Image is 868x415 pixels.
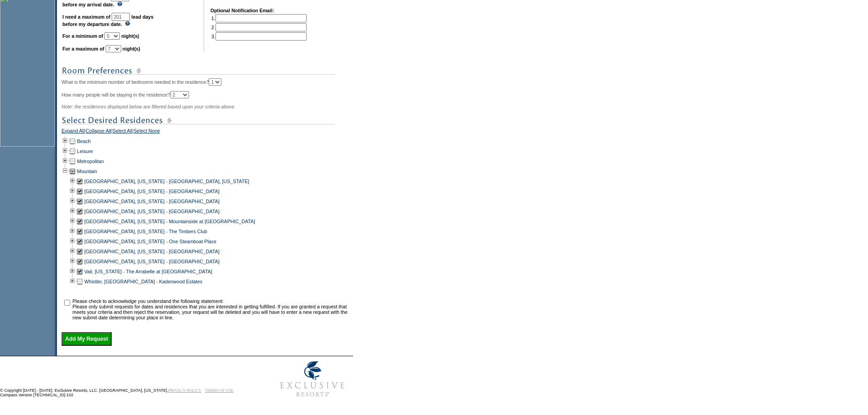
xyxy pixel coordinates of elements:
[62,14,110,20] b: I need a maximum of
[62,33,103,39] b: For a minimum of
[168,388,201,393] a: PRIVACY POLICY
[86,128,111,136] a: Collapse All
[211,8,274,13] b: Optional Notification Email:
[84,209,220,214] a: [GEOGRAPHIC_DATA], [US_STATE] - [GEOGRAPHIC_DATA]
[205,388,234,393] a: TERMS OF USE
[272,356,353,402] img: Exclusive Resorts
[211,23,307,31] td: 2.
[62,332,112,346] input: Add My Request
[84,269,212,274] a: Vail, [US_STATE] - The Arrabelle at [GEOGRAPHIC_DATA]
[77,138,91,144] a: Beach
[84,189,220,194] a: [GEOGRAPHIC_DATA], [US_STATE] - [GEOGRAPHIC_DATA]
[62,104,234,109] span: Note: the residences displayed below are filtered based upon your criteria above
[62,65,335,77] img: subTtlRoomPreferences.gif
[134,128,160,136] a: Select None
[84,259,220,264] a: [GEOGRAPHIC_DATA], [US_STATE] - [GEOGRAPHIC_DATA]
[62,46,104,51] b: For a maximum of
[117,1,123,6] img: questionMark_lightBlue.gif
[84,239,216,244] a: [GEOGRAPHIC_DATA], [US_STATE] - One Steamboat Place
[62,128,351,136] div: | | |
[84,249,220,254] a: [GEOGRAPHIC_DATA], [US_STATE] - [GEOGRAPHIC_DATA]
[113,128,133,136] a: Select All
[125,21,130,26] img: questionMark_lightBlue.gif
[62,128,84,136] a: Expand All
[77,149,93,154] a: Leisure
[84,229,207,234] a: [GEOGRAPHIC_DATA], [US_STATE] - The Timbers Club
[211,32,307,41] td: 3.
[123,46,140,51] b: night(s)
[84,279,202,284] a: Whistler, [GEOGRAPHIC_DATA] - Kadenwood Estates
[77,159,104,164] a: Metropolitan
[72,298,350,320] td: Please check to acknowledge you understand the following statement: Please only submit requests f...
[84,219,255,224] a: [GEOGRAPHIC_DATA], [US_STATE] - Mountainside at [GEOGRAPHIC_DATA]
[84,199,220,204] a: [GEOGRAPHIC_DATA], [US_STATE] - [GEOGRAPHIC_DATA]
[121,33,139,39] b: night(s)
[77,169,97,174] a: Mountain
[84,179,249,184] a: [GEOGRAPHIC_DATA], [US_STATE] - [GEOGRAPHIC_DATA], [US_STATE]
[211,14,307,22] td: 1.
[62,14,154,27] b: lead days before my departure date.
